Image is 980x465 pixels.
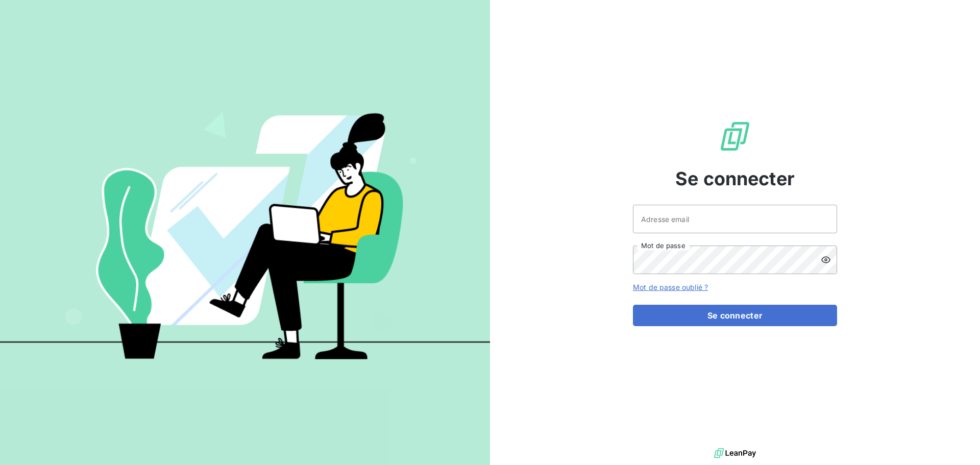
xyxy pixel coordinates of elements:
img: Logo LeanPay [719,120,751,153]
a: Mot de passe oublié ? [633,283,708,291]
span: Se connecter [675,165,795,192]
input: placeholder [633,205,837,233]
button: Se connecter [633,305,837,326]
img: logo [714,446,756,461]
